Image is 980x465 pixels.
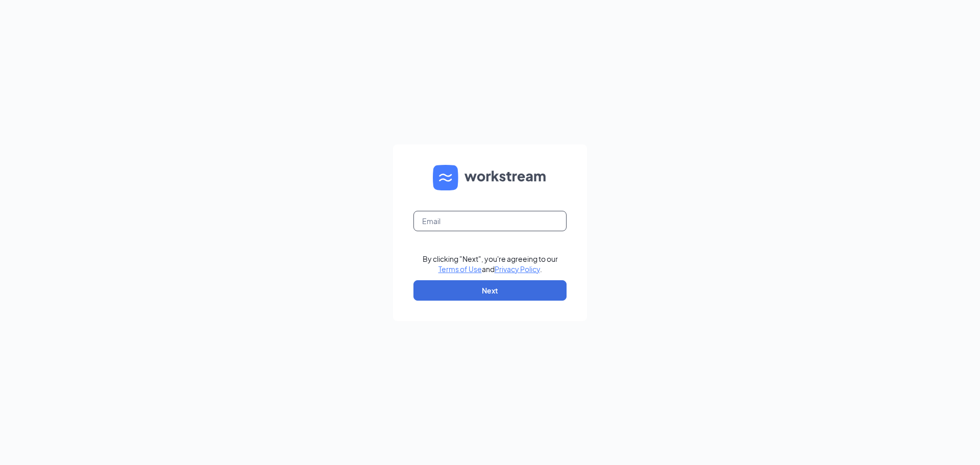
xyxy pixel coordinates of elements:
[413,211,567,231] input: Email
[423,254,558,274] div: By clicking "Next", you're agreeing to our and .
[413,280,567,301] button: Next
[495,264,540,274] a: Privacy Policy
[433,165,547,190] img: WS logo and Workstream text
[438,264,482,274] a: Terms of Use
